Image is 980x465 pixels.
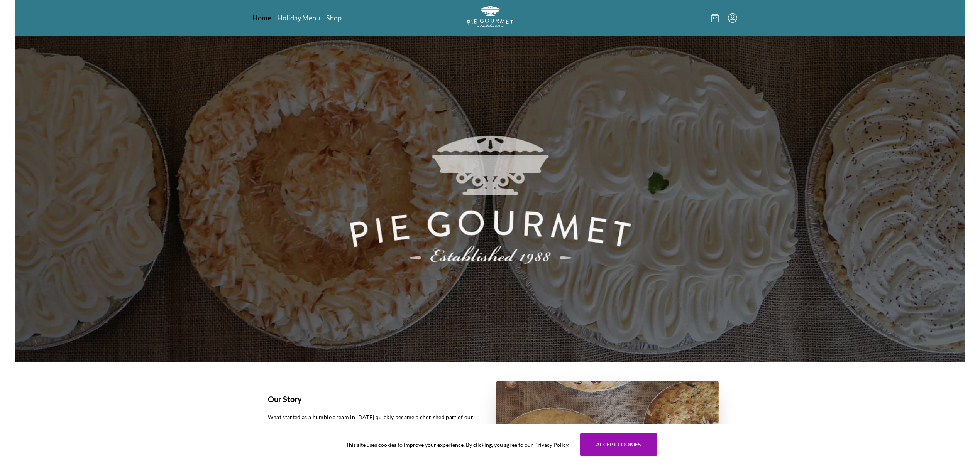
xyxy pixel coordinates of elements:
[15,28,965,362] img: hero image
[728,13,737,23] button: Menu
[346,441,569,449] span: This site uses cookies to improve your experience. By clicking, you agree to our Privacy Policy.
[268,393,478,405] h1: Our Story
[580,433,657,456] button: Accept cookies
[467,6,513,30] a: Logo
[252,13,271,22] a: Home
[467,6,513,27] img: logo
[326,13,342,22] a: Shop
[277,13,320,22] a: Holiday Menu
